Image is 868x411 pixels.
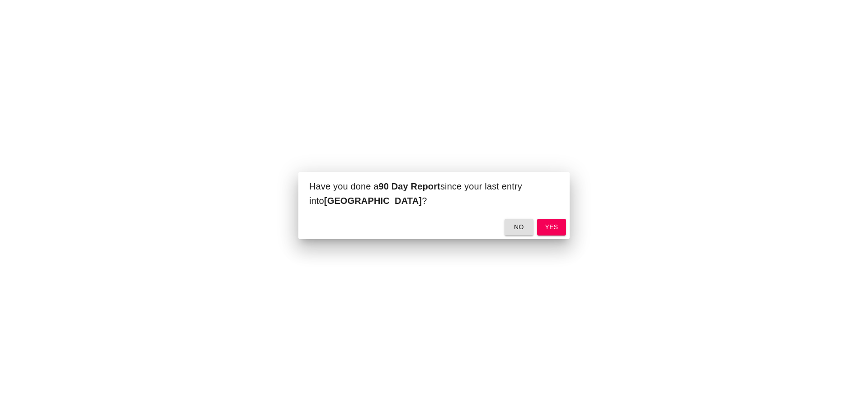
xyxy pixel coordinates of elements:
b: [GEOGRAPHIC_DATA] [324,196,422,206]
span: yes [544,222,559,233]
span: Have you done a since your last entry into ? [309,181,522,206]
button: yes [537,219,566,236]
button: no [505,219,533,236]
span: no [512,222,526,233]
b: 90 Day Report [378,181,440,191]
